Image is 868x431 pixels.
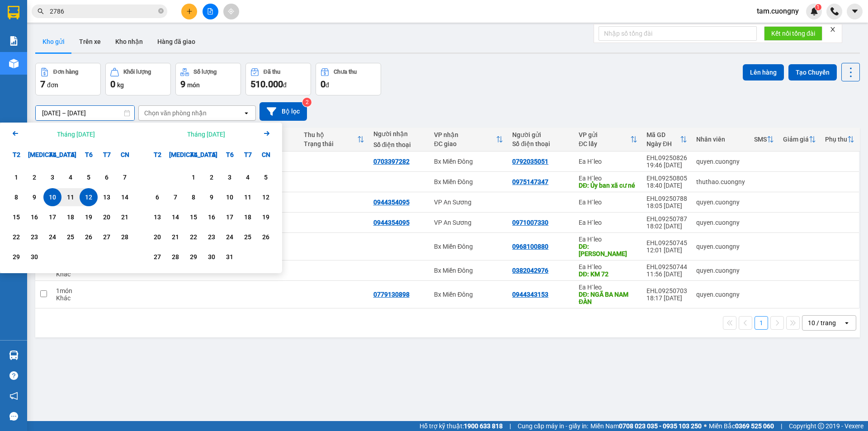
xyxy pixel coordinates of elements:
div: [MEDICAL_DATA] [25,146,43,164]
div: 13 [151,212,164,223]
div: Bx Miền Đông [434,243,503,250]
span: close-circle [158,7,164,16]
span: món [187,81,200,89]
div: 26 [82,232,95,242]
div: Choose Thứ Sáu, tháng 10 3 2025. It's available. [221,168,239,186]
div: 18:17 [DATE] [646,294,687,302]
svg: Arrow Left [10,128,21,139]
span: search [38,8,44,14]
div: Bx Miền Đông [434,291,503,298]
div: quyen.cuongny [696,267,745,274]
span: close [830,26,836,33]
button: Kho gửi [35,31,72,52]
button: 1 [755,316,768,330]
div: Choose Thứ Năm, tháng 10 16 2025. It's available. [203,208,221,226]
div: 25 [64,232,77,242]
img: phone-icon [830,7,839,15]
div: [MEDICAL_DATA] [166,146,184,164]
div: 23 [205,232,218,242]
img: solution-icon [9,36,19,46]
img: icon-new-feature [810,7,818,15]
div: 18:05 [DATE] [646,202,687,209]
div: 18:40 [DATE] [646,182,687,189]
div: 11 [241,192,254,203]
button: Lên hàng [743,64,784,81]
div: Choose Thứ Năm, tháng 09 11 2025. It's available. [61,188,80,206]
div: Đã thu [264,69,280,75]
div: thuthao.cuongny [696,178,745,185]
div: Choose Thứ Năm, tháng 09 4 2025. It's available. [61,168,80,186]
div: 0944354095 [373,219,410,226]
div: Choose Thứ Bảy, tháng 09 20 2025. It's available. [98,208,116,226]
th: Toggle SortBy [821,128,859,152]
div: 5 [82,172,95,183]
div: 0968100880 [512,243,548,250]
span: 510.000 [250,79,283,90]
div: Ea H`leo [579,236,637,243]
div: Khối lượng [123,69,151,75]
div: Choose Chủ Nhật, tháng 10 12 2025. It's available. [257,188,275,206]
div: 27 [100,232,113,242]
div: Choose Thứ Sáu, tháng 10 17 2025. It's available. [221,208,239,226]
sup: 1 [815,4,821,10]
div: Choose Thứ Ba, tháng 10 21 2025. It's available. [166,228,184,246]
span: notification [9,392,18,400]
div: Chọn văn phòng nhận [144,109,207,118]
div: 19 [82,212,95,223]
div: 1 [10,172,23,183]
div: Choose Thứ Sáu, tháng 09 5 2025. It's available. [80,168,98,186]
th: Toggle SortBy [574,128,642,152]
div: 0792035051 [512,158,548,165]
sup: 2 [302,98,311,107]
span: question-circle [9,371,18,380]
div: Chưa thu [334,69,357,75]
div: EHL09250805 [646,175,687,182]
span: Hỗ trợ kỹ thuật: [420,421,503,431]
div: 10 [46,192,59,203]
div: 14 [169,212,182,223]
div: Ngày ĐH [646,140,680,147]
div: Choose Thứ Ba, tháng 09 30 2025. It's available. [25,248,43,266]
button: Tạo Chuyến [788,64,837,81]
div: VP gửi [579,131,630,138]
div: T4 [184,146,203,164]
div: Choose Thứ Ba, tháng 10 28 2025. It's available. [166,248,184,266]
div: Choose Thứ Hai, tháng 09 29 2025. It's available. [7,248,25,266]
div: Choose Chủ Nhật, tháng 10 19 2025. It's available. [257,208,275,226]
div: T2 [148,146,166,164]
div: 28 [169,251,182,262]
div: 24 [46,232,59,242]
th: Toggle SortBy [429,128,508,152]
button: Bộ lọc [259,102,307,121]
div: 12 [82,192,95,203]
div: Choose Thứ Năm, tháng 10 23 2025. It's available. [203,228,221,246]
div: Choose Thứ Tư, tháng 09 24 2025. It's available. [43,228,61,246]
input: Select a date range. [36,106,134,120]
div: DĐ: GÓC XUÂN [579,243,637,257]
div: EHL09250745 [646,239,687,246]
div: Bx Miền Đông [434,158,503,165]
span: 1 [816,4,820,10]
div: Choose Thứ Tư, tháng 10 29 2025. It's available. [184,248,203,266]
div: Choose Chủ Nhật, tháng 09 7 2025. It's available. [116,168,134,186]
div: Choose Thứ Hai, tháng 10 13 2025. It's available. [148,208,166,226]
div: Choose Thứ Bảy, tháng 09 27 2025. It's available. [98,228,116,246]
div: 2 [205,172,218,183]
div: 26 [259,232,272,242]
span: | [509,421,511,431]
span: Kết nối tổng đài [771,28,815,38]
div: Choose Thứ Năm, tháng 10 2 2025. It's available. [203,168,221,186]
span: 7 [40,79,45,90]
div: 2 [28,172,41,183]
div: Choose Thứ Tư, tháng 10 15 2025. It's available. [184,208,203,226]
div: 9 [28,192,41,203]
div: T5 [61,146,80,164]
div: Người nhận [373,130,425,137]
button: Khối lượng0kg [105,63,171,95]
span: 0 [321,79,325,90]
div: 16 [28,212,41,223]
div: Choose Thứ Tư, tháng 09 3 2025. It's available. [43,168,61,186]
div: VP An Sương [434,199,503,206]
div: 25 [241,232,254,242]
div: Choose Thứ Tư, tháng 09 17 2025. It's available. [43,208,61,226]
